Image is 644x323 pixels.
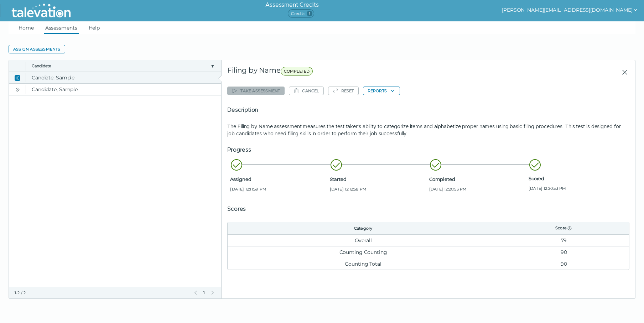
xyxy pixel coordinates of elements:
[13,73,22,82] button: Close
[499,258,629,270] td: 90
[228,222,498,234] th: Category
[289,87,323,95] button: Cancel
[13,85,22,94] button: Open
[288,9,314,18] span: Credits
[15,87,20,93] cds-icon: Open
[307,11,312,16] span: 1
[210,63,215,69] button: candidate filter
[227,205,629,213] h5: Scores
[529,176,625,181] span: Scored
[230,186,327,192] span: [DATE] 12:11:59 PM
[265,1,318,9] h6: Assessment Credits
[26,84,221,95] clr-dg-cell: Candidate, Sample
[203,290,206,296] span: 1
[499,246,629,258] td: 90
[227,66,466,79] div: Filing by Name
[87,21,102,34] a: Help
[227,106,629,114] h5: Description
[15,75,20,81] cds-icon: Close
[227,146,629,154] h5: Progress
[210,290,215,296] button: Next Page
[330,176,426,182] span: Started
[227,87,285,95] button: Take assessment
[429,186,526,192] span: [DATE] 12:20:53 PM
[281,67,313,75] span: COMPLETED
[328,87,359,95] button: Reset
[616,66,629,79] button: Close
[230,176,327,182] span: Assigned
[32,63,208,69] button: Candidate
[44,21,79,34] a: Assessments
[227,123,629,137] p: The Filing by Name assessment measures the test taker's ability to categorize items and alphabeti...
[228,234,498,246] td: Overall
[9,45,65,53] button: Assign assessments
[15,290,188,296] div: 1-2 / 2
[9,2,74,20] img: Talevation_Logo_Transparent_white.png
[499,234,629,246] td: 79
[17,21,35,34] a: Home
[429,176,526,182] span: Completed
[193,290,198,296] button: Previous Page
[363,87,400,95] button: Reports
[228,246,498,258] td: Counting Counting
[26,72,221,83] clr-dg-cell: Candiate, Sample
[529,186,625,191] span: [DATE] 12:20:53 PM
[499,222,629,234] th: Score
[228,258,498,270] td: Counting Total
[502,6,638,14] button: show user actions
[330,186,426,192] span: [DATE] 12:12:58 PM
